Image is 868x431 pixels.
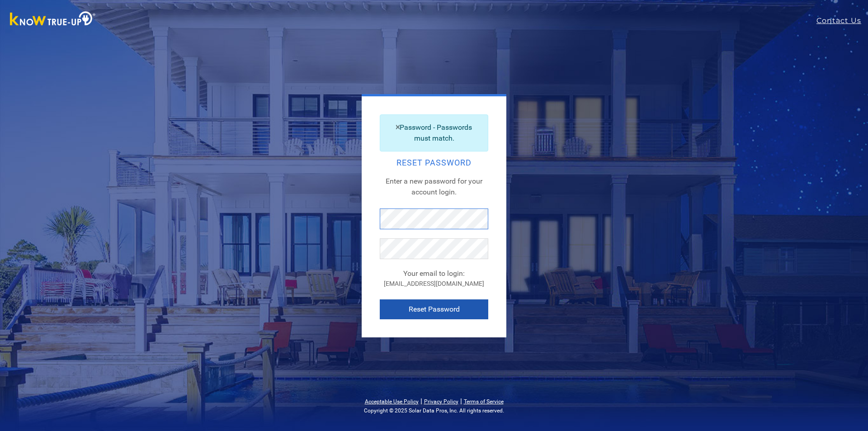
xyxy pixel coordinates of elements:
a: Terms of Service [464,398,504,405]
span: | [460,397,462,405]
img: Know True-Up [5,9,100,30]
div: Password - Passwords must match. [380,114,488,152]
a: Privacy Policy [424,398,458,405]
button: Reset Password [380,299,488,319]
a: Contact Us [816,15,868,26]
div: [EMAIL_ADDRESS][DOMAIN_NAME] [380,279,488,289]
a: Acceptable Use Policy [365,398,419,405]
h2: Reset Password [380,159,488,167]
span: | [420,397,422,405]
a: Close [396,121,400,133]
span: Enter a new password for your account login. [386,177,482,196]
div: Your email to login: [380,268,488,279]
